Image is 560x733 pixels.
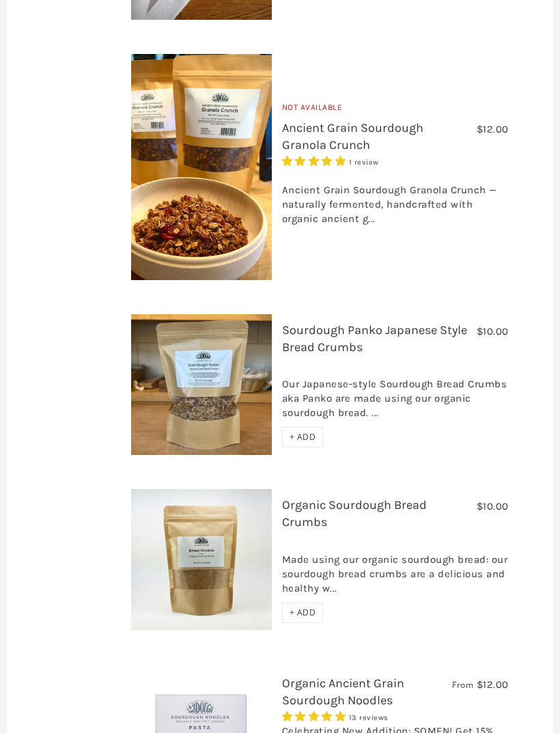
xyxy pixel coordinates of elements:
[282,363,509,427] div: Our Japanese-style Sourdough Bread Crumbs aka Panko are made using our organic sourdough bread. ...
[282,120,423,152] a: Ancient Grain Sourdough Granola Crunch
[349,713,389,722] span: 13 reviews
[282,676,404,708] a: Organic Ancient Grain Sourdough Noodles
[131,54,272,280] img: Ancient Grain Sourdough Granola Crunch
[477,123,509,135] span: $12.00
[131,314,272,455] img: Sourdough Panko Japanese Style Bread Crumbs
[282,101,509,120] div: Not Available
[477,678,509,691] span: $12.00
[131,489,272,630] img: Organic Sourdough Bread Crumbs
[282,603,324,623] div: + ADD
[282,169,509,233] div: Ancient Grain Sourdough Granola Crunch — naturally fermented, handcrafted with organic ancient g...
[282,497,427,529] a: Organic Sourdough Bread Crumbs
[349,158,379,167] span: 1 review
[452,679,473,691] span: From
[282,538,509,603] div: Made using our organic sourdough bread: our sourdough bread crumbs are a delicious and healthy w...
[282,322,467,355] a: Sourdough Panko Japanese Style Bread Crumbs
[282,155,349,167] span: 5.00 stars
[477,325,509,337] span: $10.00
[282,427,324,447] div: + ADD
[290,431,316,443] span: + ADD
[282,710,349,723] span: 4.85 stars
[477,500,509,512] span: $10.00
[290,607,316,618] span: + ADD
